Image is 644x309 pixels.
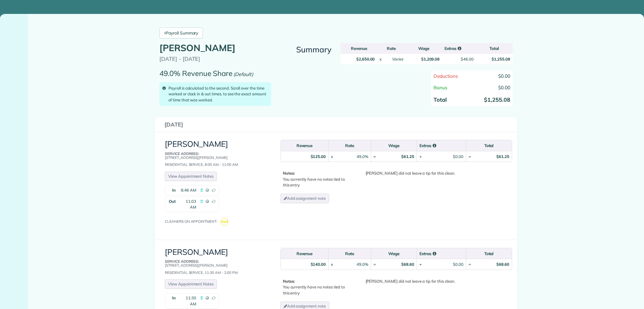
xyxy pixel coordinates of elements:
b: Notes: [283,279,295,284]
div: $0.00 [453,261,463,267]
a: Add assignment note [280,194,329,203]
a: Payroll Summary [159,28,203,38]
p: [DATE] - [DATE] [159,56,271,62]
span: Deductions [434,73,458,79]
p: [STREET_ADDRESS][PERSON_NAME] [165,152,267,159]
th: Extras [417,248,466,259]
strong: Total [434,96,447,103]
strong: $2,650.00 [356,57,375,61]
div: x [331,261,333,267]
th: Wage [405,43,442,54]
th: Total [466,140,512,151]
th: Revenue [280,248,328,259]
th: Revenue [280,140,328,151]
div: + [419,261,422,267]
div: = [469,154,471,159]
div: Residential Service, 11:30 AM - 2:00 PM [165,259,267,274]
strong: $1,255.08 [492,57,510,61]
strong: In [165,186,177,195]
span: 8:46 AM [181,187,196,193]
th: Rate [328,140,371,151]
th: Wage [371,248,417,259]
span: 11:30 AM [179,295,196,307]
th: Wage [371,140,417,151]
span: 11:03 AM [179,199,196,210]
em: Varies [392,57,403,61]
span: Cleaners on appointment: [165,219,220,224]
b: Service Address: [165,259,199,264]
h3: [DATE] [165,122,508,128]
div: = [469,261,471,267]
strong: $1,255.08 [484,96,510,103]
span: KM3 [221,218,228,226]
strong: In [165,294,177,308]
p: You currently have no notes tied to this entry [283,170,351,188]
div: = [373,261,376,267]
strong: Out [165,197,177,212]
strong: $61.25 [496,154,509,159]
div: x [331,154,333,159]
b: Service Address: [165,151,199,156]
strong: $68.60 [496,262,509,267]
a: View Appointment Notes [165,279,217,289]
div: $46.00 [461,56,474,62]
strong: $68.60 [401,262,414,267]
th: Extras [417,140,466,151]
div: 49.0% [357,154,368,159]
a: [PERSON_NAME] [165,247,228,257]
th: Revenue [341,43,377,54]
a: View Appointment Notes [165,172,217,181]
th: Rate [328,248,371,259]
div: = [373,154,376,159]
div: 49.0% [357,261,368,267]
th: Rate [377,43,405,54]
div: $0.00 [453,154,463,159]
span: $0.00 [498,84,510,90]
h1: [PERSON_NAME] [159,43,271,53]
strong: $61.25 [401,154,414,159]
div: x [380,56,382,62]
div: + [419,154,422,159]
th: Total [476,43,513,54]
p: You currently have no notes tied to this entry [283,278,351,296]
span: Bonus [434,84,447,90]
div: [PERSON_NAME] did not leave a tip for this clean. [352,170,455,176]
h3: Summary [280,45,332,54]
strong: $140.00 [311,262,326,267]
b: Notes: [283,171,295,176]
div: [PERSON_NAME] did not leave a tip for this clean. [352,278,455,284]
strong: $125.00 [311,154,326,159]
th: Extras [442,43,476,54]
th: Total [466,248,512,259]
p: [STREET_ADDRESS][PERSON_NAME] [165,259,267,267]
span: $0.00 [498,73,510,79]
a: [PERSON_NAME] [165,139,228,149]
div: Residential Service, 8:00 AM - 11:00 AM [165,152,267,167]
div: Payroll is calculated to the second. Scroll over the time worked or clock in & out times. to see ... [159,82,271,106]
em: (Default) [233,71,253,77]
strong: $1,209.08 [421,57,440,61]
p: 49.0% Revenue Share [159,69,232,77]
